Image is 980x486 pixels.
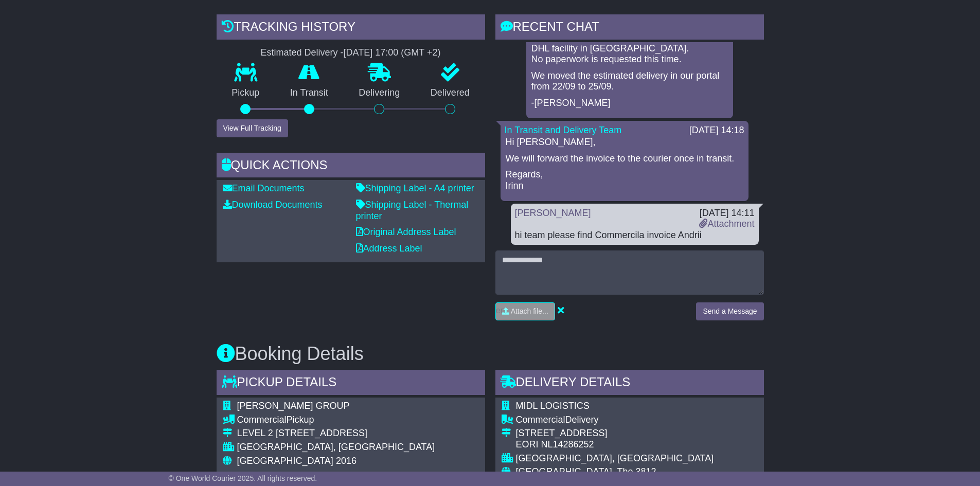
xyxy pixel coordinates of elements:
div: Delivery [516,415,749,426]
p: The shipment departed [DATE], 23/09, from a DHL facility in [GEOGRAPHIC_DATA]. No paperwork is re... [531,32,728,65]
h3: Booking Details [217,344,764,364]
div: Tracking history [217,14,485,42]
div: LEVEL 2 [STREET_ADDRESS] [237,428,470,439]
a: Shipping Label - A4 printer [356,183,474,193]
a: [PERSON_NAME] [515,208,591,218]
button: View Full Tracking [217,119,288,137]
p: Hi [PERSON_NAME], [506,137,743,148]
div: Estimated Delivery - [217,47,485,59]
span: [GEOGRAPHIC_DATA], The [516,466,633,477]
a: Address Label [356,243,422,254]
div: [DATE] 14:11 [699,208,754,219]
div: RECENT CHAT [495,14,764,42]
span: 2016 [336,456,357,466]
div: Quick Actions [217,153,485,181]
div: [STREET_ADDRESS] [516,428,749,439]
p: Pickup [217,87,275,99]
p: Delivered [415,87,485,99]
p: We moved the estimated delivery in our portal from 22/09 to 25/09. [531,70,728,93]
a: Original Address Label [356,227,456,237]
p: We will forward the invoice to the courier once in transit. [506,153,743,165]
a: In Transit and Delivery Team [505,125,622,135]
div: EORI NL14286252 [516,439,749,451]
div: hi team please find Commercila invoice Andrii [515,230,755,241]
span: [GEOGRAPHIC_DATA] [237,456,333,466]
div: Pickup Details [217,370,485,398]
div: Pickup [237,415,470,426]
span: Commercial [516,415,565,425]
a: Download Documents [223,200,323,210]
div: [DATE] 17:00 (GMT +2) [344,47,441,59]
span: © One World Courier 2025. All rights reserved. [169,474,317,482]
p: -[PERSON_NAME] [531,98,728,109]
p: Regards, Irinn [506,169,743,191]
button: Send a Message [696,302,763,320]
a: Shipping Label - Thermal printer [356,200,469,221]
p: Delivering [344,87,416,99]
div: [GEOGRAPHIC_DATA], [GEOGRAPHIC_DATA] [516,453,749,464]
a: Email Documents [223,183,305,193]
span: [PERSON_NAME] GROUP [237,401,350,411]
span: Commercial [237,415,287,425]
p: In Transit [275,87,344,99]
a: Attachment [699,219,754,229]
div: Delivery Details [495,370,764,398]
div: [GEOGRAPHIC_DATA], [GEOGRAPHIC_DATA] [237,442,470,453]
span: 3812 [636,466,656,477]
span: MIDL LOGISTICS [516,401,590,411]
div: [DATE] 14:18 [689,125,744,136]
